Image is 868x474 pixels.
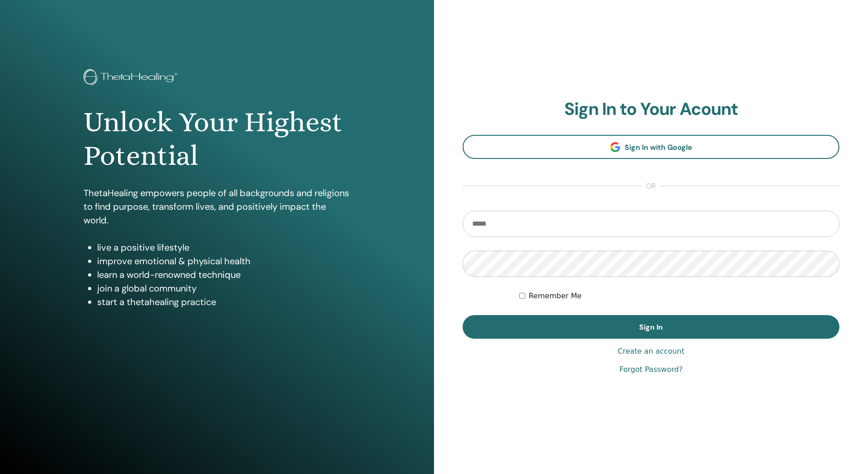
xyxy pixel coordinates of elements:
[97,241,350,254] li: live a positive lifestyle
[617,346,684,357] a: Create an account
[97,254,350,268] li: improve emotional & physical health
[463,99,839,120] h2: Sign In to Your Acount
[463,135,839,159] a: Sign In with Google
[97,268,350,281] li: learn a world-renowned technique
[84,186,350,227] p: ThetaHealing empowers people of all backgrounds and religions to find purpose, transform lives, a...
[463,315,839,339] button: Sign In
[639,322,663,332] span: Sign In
[519,291,840,301] div: Keep me authenticated indefinitely or until I manually logout
[97,295,350,309] li: start a thetahealing practice
[529,291,582,301] label: Remember Me
[84,105,350,173] h1: Unlock Your Highest Potential
[619,364,682,375] a: Forgot Password?
[625,143,692,152] span: Sign In with Google
[641,181,661,192] span: or
[97,281,350,295] li: join a global community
